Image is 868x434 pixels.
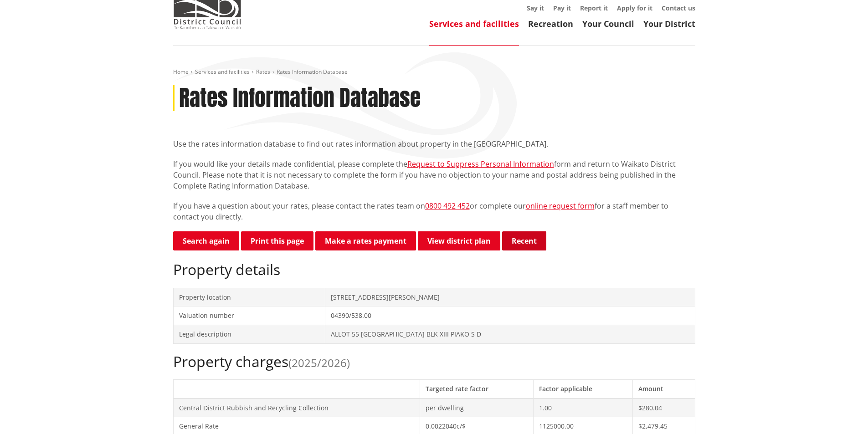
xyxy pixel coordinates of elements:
h2: Property details [173,261,695,278]
a: Say it [527,4,544,12]
p: If you have a question about your rates, please contact the rates team on or complete our for a s... [173,200,695,222]
td: Property location [173,288,325,306]
a: Your Council [582,18,634,29]
p: If you would like your details made confidential, please complete the form and return to Waikato ... [173,158,695,191]
td: 1.00 [534,398,633,417]
a: Home [173,68,189,76]
th: Amount [633,379,695,398]
td: Legal description [173,325,325,343]
a: Services and facilities [195,68,250,76]
h2: Property charges [173,353,695,370]
a: Contact us [662,4,695,12]
td: per dwelling [420,398,534,417]
span: (2025/2026) [288,355,350,370]
iframe: Messenger Launcher [826,396,859,429]
span: Rates Information Database [277,68,348,76]
a: 0800 492 452 [425,201,470,211]
a: Pay it [553,4,571,12]
a: Apply for it [617,4,652,12]
td: $280.04 [633,398,695,417]
button: Print this page [241,231,313,250]
th: Targeted rate factor [420,379,534,398]
a: Rates [256,68,270,76]
td: ALLOT 55 [GEOGRAPHIC_DATA] BLK XIII PIAKO S D [325,325,695,343]
a: Report it [580,4,608,12]
a: Make a rates payment [315,231,416,250]
a: View district plan [418,231,500,250]
td: Central District Rubbish and Recycling Collection [173,398,420,417]
a: Your District [643,18,695,29]
a: Recreation [528,18,573,29]
td: Valuation number [173,306,325,325]
a: Services and facilities [429,18,519,29]
h1: Rates Information Database [179,85,421,112]
a: Request to Suppress Personal Information [407,159,554,169]
p: Use the rates information database to find out rates information about property in the [GEOGRAPHI... [173,138,695,149]
a: Search again [173,231,239,250]
button: Recent [502,231,546,250]
td: 04390/538.00 [325,306,695,325]
th: Factor applicable [534,379,633,398]
a: online request form [526,201,595,211]
td: [STREET_ADDRESS][PERSON_NAME] [325,288,695,306]
nav: breadcrumb [173,68,695,76]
